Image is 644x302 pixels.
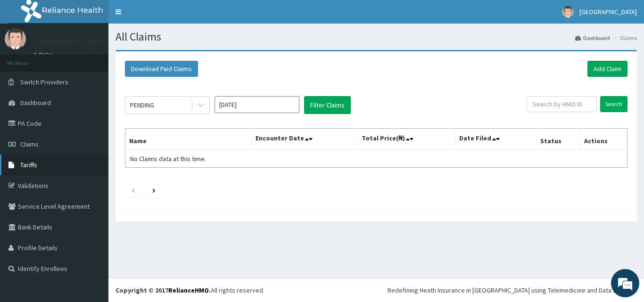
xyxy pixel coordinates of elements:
th: Date Filed [455,129,537,150]
div: Redefining Heath Insurance in [GEOGRAPHIC_DATA] using Telemedicine and Data Science! [388,286,637,295]
span: Tariffs [20,161,37,169]
a: Online [33,51,56,58]
li: Claims [611,34,637,42]
p: [GEOGRAPHIC_DATA] [33,38,111,47]
button: Download Paid Claims [125,61,198,77]
a: RelianceHMO [168,286,209,294]
th: Total Price(₦) [357,129,455,150]
th: Status [537,129,580,150]
div: PENDING [130,100,154,110]
span: [GEOGRAPHIC_DATA] [579,8,637,16]
a: Dashboard [575,34,610,42]
th: Encounter Date [252,129,357,150]
img: User Image [562,6,574,18]
strong: Copyright © 2017 . [116,286,211,294]
input: Search [600,96,627,112]
a: Add Claim [587,61,627,77]
span: Claims [20,140,39,148]
a: Next page [152,186,156,194]
input: Search by HMO ID [527,96,597,112]
button: Filter Claims [304,96,351,114]
span: Dashboard [20,98,51,107]
h1: All Claims [116,31,637,43]
footer: All rights reserved. [108,278,644,302]
span: No Claims data at this time. [130,155,206,163]
span: Switch Providers [20,78,68,86]
img: User Image [5,28,26,49]
a: Previous page [131,186,135,194]
input: Select Month and Year [215,96,299,113]
th: Actions [580,129,627,150]
th: Name [125,129,252,150]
